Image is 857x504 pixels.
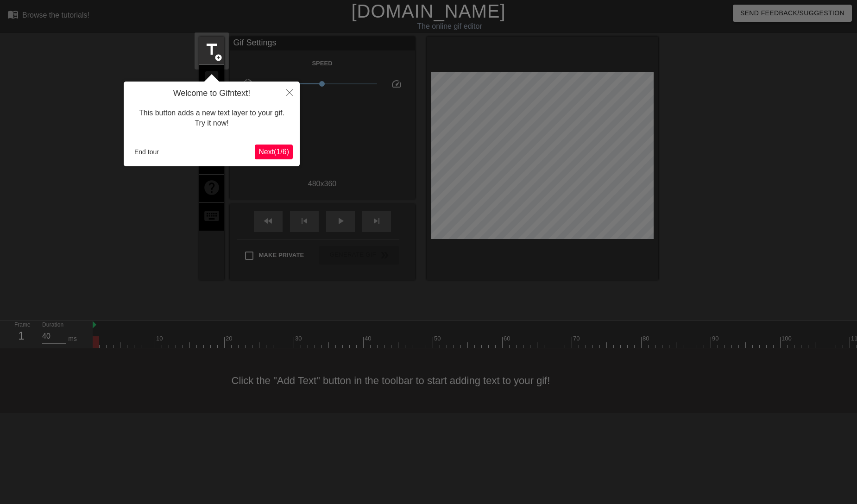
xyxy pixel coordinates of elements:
[255,145,293,159] button: Next
[279,82,300,103] button: Close
[131,145,163,159] button: End tour
[258,148,289,156] span: Next ( 1 / 6 )
[131,99,293,138] div: This button adds a new text layer to your gif. Try it now!
[131,88,293,99] h4: Welcome to Gifntext!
